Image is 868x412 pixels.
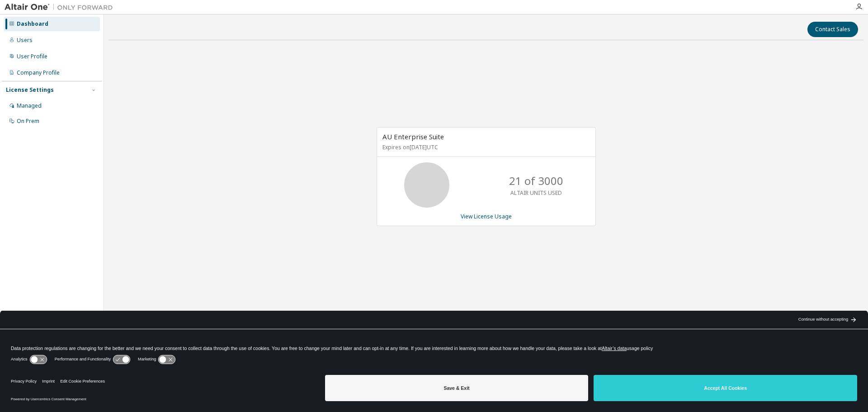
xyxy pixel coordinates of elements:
p: ALTAIR UNITS USED [510,189,562,197]
div: Dashboard [17,20,48,28]
p: Expires on [DATE] UTC [382,143,588,151]
span: AU Enterprise Suite [382,132,444,141]
div: On Prem [17,118,39,125]
div: Managed [17,102,42,109]
div: Users [17,37,33,44]
p: 21 of 3000 [509,173,563,189]
img: Altair One [5,3,118,12]
a: View License Usage [461,213,512,220]
div: User Profile [17,53,47,60]
button: Contact Sales [807,22,858,37]
div: License Settings [6,86,54,94]
div: Company Profile [17,69,60,76]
